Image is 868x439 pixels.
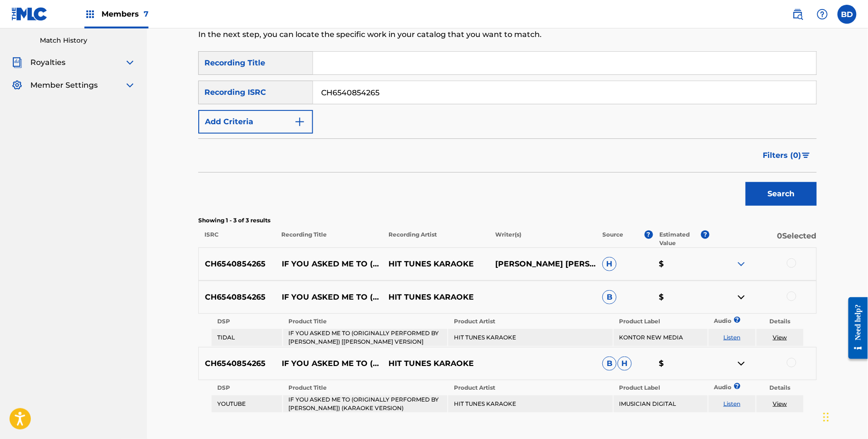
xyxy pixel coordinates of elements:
[736,358,747,369] img: contract
[709,383,720,392] p: Audio
[788,5,807,24] a: Public Search
[489,258,596,270] p: [PERSON_NAME] [PERSON_NAME] [PERSON_NAME]
[448,329,613,346] td: HIT TUNES KARAOKE
[659,230,701,247] p: Estimated Value
[821,393,868,439] iframe: Chat Widget
[792,9,803,20] img: search
[723,334,740,341] a: Listen
[757,144,817,167] button: Filters (0)
[283,381,448,394] th: Product Title
[723,400,740,407] a: Listen
[773,400,787,407] a: View
[653,258,709,270] p: $
[614,381,708,394] th: Product Label
[212,315,282,328] th: DSP
[489,230,596,247] p: Writer(s)
[124,57,136,68] img: expand
[618,357,632,371] span: H
[212,381,282,394] th: DSP
[763,150,802,161] span: Filters ( 0 )
[382,258,489,270] p: HIT TUNES KARAOKE
[448,395,613,412] td: HIT TUNES KARAOKE
[199,258,276,270] p: CH6540854265
[448,381,613,394] th: Product Artist
[11,57,23,68] img: Royalties
[602,290,617,304] span: B
[823,403,829,431] div: Drag
[30,80,98,91] span: Member Settings
[773,334,787,341] a: View
[813,5,832,24] div: Help
[701,230,710,239] span: ?
[283,315,448,328] th: Product Title
[276,258,382,270] p: IF YOU ASKED ME TO (ORIGINALLY PERFORMED BY [PERSON_NAME]) [[PERSON_NAME] VERSION]
[11,80,23,91] img: Member Settings
[614,329,708,346] td: KONTOR NEW MEDIA
[802,153,810,158] img: filter
[736,258,747,270] img: expand
[838,5,857,24] div: User Menu
[645,230,653,239] span: ?
[448,315,613,328] th: Product Artist
[709,317,720,325] p: Audio
[602,257,617,271] span: H
[294,116,305,128] img: 9d2ae6d4665cec9f34b9.svg
[199,358,276,369] p: CH6540854265
[199,292,276,303] p: CH6540854265
[276,292,382,303] p: IF YOU ASKED ME TO (ORIGINALLY PERFORMED BY [PERSON_NAME]) [[PERSON_NAME] VERSION]
[283,395,448,412] td: IF YOU ASKED ME TO (ORIGINALLY PERFORMED BY [PERSON_NAME]) (KARAOKE VERSION)
[102,9,148,19] span: Members
[653,358,709,369] p: $
[40,36,136,46] a: Match History
[198,51,817,210] form: Search Form
[198,216,817,225] p: Showing 1 - 3 of 3 results
[382,230,489,247] p: Recording Artist
[212,395,282,412] td: YOUTUBE
[275,230,382,247] p: Recording Title
[382,358,489,369] p: HIT TUNES KARAOKE
[757,315,803,328] th: Details
[737,317,738,323] span: ?
[276,358,382,369] p: IF YOU ASKED ME TO (ORIGINALLY PERFORMED BY [PERSON_NAME]) (KARAOKE VERSION)
[11,7,48,21] img: MLC Logo
[198,29,674,40] p: In the next step, you can locate the specific work in your catalog that you want to match.
[30,57,65,68] span: Royalties
[653,292,709,303] p: $
[198,110,313,134] button: Add Criteria
[283,329,448,346] td: IF YOU ASKED ME TO (ORIGINALLY PERFORMED BY [PERSON_NAME]) [[PERSON_NAME] VERSION]
[144,9,148,18] span: 7
[614,395,708,412] td: IMUSICIAN DIGITAL
[614,315,708,328] th: Product Label
[817,9,828,20] img: help
[124,80,136,91] img: expand
[710,230,817,247] p: 0 Selected
[841,290,868,366] iframe: Resource Center
[736,292,747,303] img: contract
[602,357,617,371] span: B
[84,9,96,20] img: Top Rightsholders
[746,182,817,206] button: Search
[382,292,489,303] p: HIT TUNES KARAOKE
[212,329,282,346] td: TIDAL
[603,230,624,247] p: Source
[198,230,275,247] p: ISRC
[737,383,738,389] span: ?
[757,381,803,394] th: Details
